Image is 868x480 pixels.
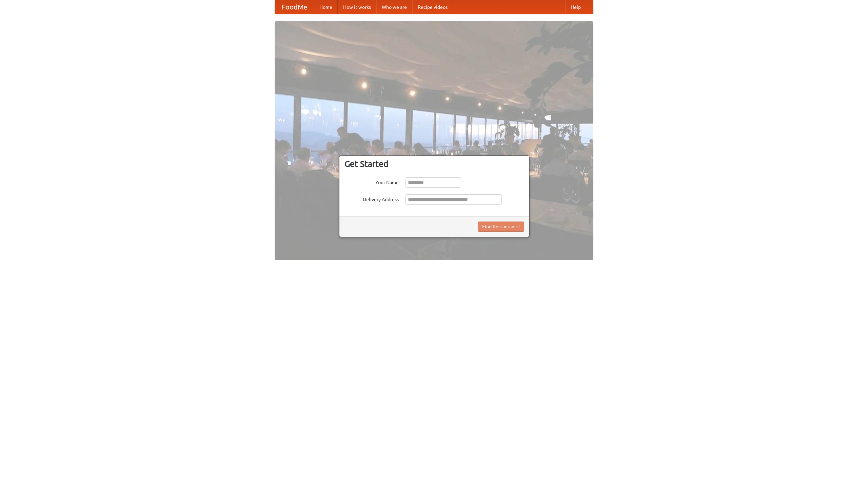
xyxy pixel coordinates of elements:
button: Find Restaurants! [478,222,524,232]
a: Recipe videos [412,0,453,14]
a: Help [565,0,586,14]
a: FoodMe [275,0,314,14]
a: Home [314,0,338,14]
label: Delivery Address [344,194,399,203]
h3: Get Started [344,159,524,169]
label: Your Name [344,177,399,186]
a: How it works [338,0,376,14]
a: Who we are [376,0,412,14]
